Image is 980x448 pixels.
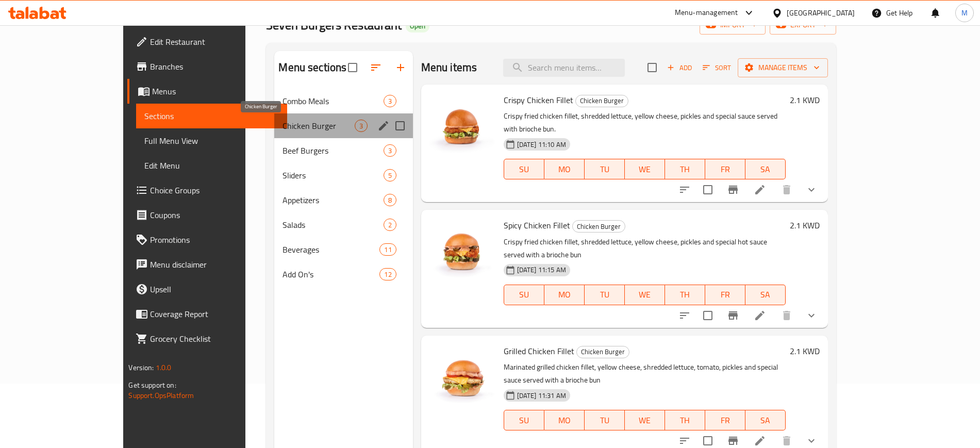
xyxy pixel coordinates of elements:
span: Promotions [150,234,278,246]
button: SU [504,410,544,430]
h6: 2.1 KWD [790,218,820,233]
button: sort-choices [672,177,697,202]
button: MO [544,285,585,305]
div: items [384,219,396,231]
a: Edit Menu [136,153,287,178]
button: WE [625,159,665,179]
span: TH [669,413,701,428]
span: 12 [380,270,395,279]
div: items [384,194,396,206]
span: import [708,19,757,31]
nav: Menu sections [274,85,412,291]
span: SU [508,162,540,177]
span: Menu disclaimer [150,258,278,271]
span: MO [549,162,580,177]
div: Combo Meals3 [274,89,412,113]
span: MO [549,413,580,428]
span: Chicken Burger [573,221,625,233]
span: Add [666,62,693,74]
button: FR [705,159,745,179]
span: TH [669,287,701,302]
span: [DATE] 11:31 AM [513,391,570,401]
span: Upsell [150,283,278,295]
button: TH [665,159,705,179]
button: Sort [700,60,734,76]
svg: Show Choices [805,435,818,447]
a: Menu disclaimer [127,252,287,277]
div: Salads2 [274,212,412,237]
div: items [384,169,396,181]
div: Appetizers8 [274,188,412,212]
div: Chicken Burger3edit [274,113,412,138]
span: Beef Burgers [283,144,383,157]
button: FR [705,410,745,430]
span: Sliders [283,169,383,181]
span: 3 [384,96,396,106]
button: SU [504,285,544,305]
button: delete [774,177,799,202]
p: Marinated grilled chicken fillet, yellow cheese, shredded lettuce, tomato, pickles and special sa... [504,361,786,387]
span: WE [629,413,661,428]
span: 5 [384,171,396,180]
span: 3 [384,146,396,156]
span: SU [508,287,540,302]
span: export [778,19,828,31]
div: Open [406,20,429,32]
span: Menus [152,85,278,97]
span: FR [709,413,741,428]
span: SA [750,287,782,302]
a: Menus [127,79,287,104]
button: show more [799,303,824,328]
span: Grilled Chicken Fillet [504,343,574,359]
button: TU [585,159,625,179]
span: WE [629,162,661,177]
div: Menu-management [675,7,738,19]
img: Grilled Chicken Fillet [429,344,495,410]
span: Chicken Burger [577,346,629,358]
button: TH [665,410,705,430]
div: Chicken Burger [576,346,629,358]
span: Choice Groups [150,184,278,196]
div: [GEOGRAPHIC_DATA] [787,7,855,19]
span: SA [750,162,782,177]
button: FR [705,285,745,305]
span: FR [709,287,741,302]
div: Beverages [283,243,379,256]
a: Branches [127,54,287,79]
span: TU [589,287,621,302]
span: Coupons [150,209,278,221]
span: Full Menu View [144,135,278,147]
span: 3 [355,121,367,131]
span: TU [589,413,621,428]
span: Add On's [283,268,379,280]
input: search [503,59,625,77]
button: TU [585,410,625,430]
button: Branch-specific-item [721,303,745,328]
a: Grocery Checklist [127,326,287,351]
button: MO [544,410,585,430]
div: Appetizers [283,194,383,206]
p: Crispy fried chicken fillet, shredded lettuce, yellow cheese, pickles and special hot sauce serve... [504,236,786,261]
span: Salads [283,219,383,231]
h2: Menu items [421,60,477,75]
a: Edit menu item [754,184,766,196]
button: TH [665,285,705,305]
span: Select to update [697,305,719,326]
button: WE [625,285,665,305]
div: Chicken Burger [572,220,625,233]
div: Combo Meals [283,95,383,107]
div: Sliders5 [274,163,412,188]
span: Chicken Burger [576,95,628,107]
button: SA [745,159,786,179]
button: show more [799,177,824,202]
button: WE [625,410,665,430]
span: Crispy Chicken Fillet [504,92,573,108]
span: Sections [144,110,278,122]
span: TH [669,162,701,177]
div: items [379,268,396,280]
span: Sort [703,62,731,74]
button: MO [544,159,585,179]
a: Support.OpsPlatform [128,389,194,402]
